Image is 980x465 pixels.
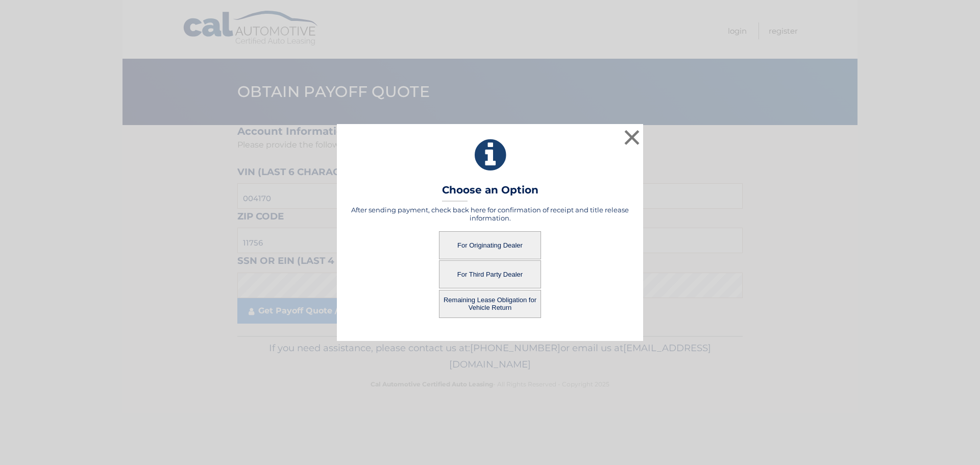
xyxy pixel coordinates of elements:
button: Remaining Lease Obligation for Vehicle Return [439,290,541,318]
button: For Originating Dealer [439,231,541,259]
h5: After sending payment, check back here for confirmation of receipt and title release information. [350,206,630,222]
h3: Choose an Option [442,184,538,202]
button: For Third Party Dealer [439,260,541,288]
button: × [622,127,642,148]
